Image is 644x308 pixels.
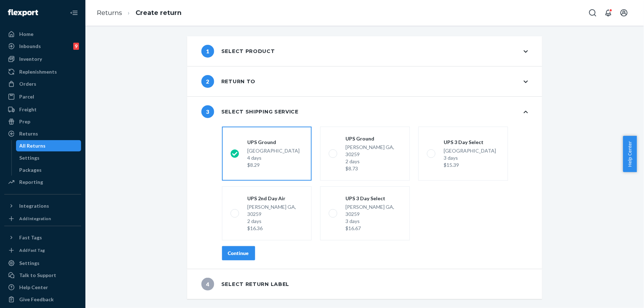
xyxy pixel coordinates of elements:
div: UPS Ground [346,135,401,142]
div: UPS 3 Day Select [346,195,401,202]
div: Help Center [19,284,48,291]
div: $8.73 [346,165,401,172]
div: Home [19,31,33,38]
div: 9 [73,43,79,50]
div: UPS Ground [248,139,300,146]
button: Help Center [623,136,637,172]
button: Open notifications [601,6,616,20]
a: Settings [4,257,81,269]
button: Integrations [4,200,81,212]
div: 4 days [248,154,300,161]
div: $16.67 [346,225,401,232]
div: [PERSON_NAME] GA, 30259 [248,203,303,232]
div: $15.39 [444,161,496,169]
a: Returns [4,128,81,139]
div: Give Feedback [19,296,54,303]
div: Select product [201,45,275,58]
a: Talk to Support [4,270,81,281]
button: Fast Tags [4,232,81,243]
div: Reporting [19,179,43,186]
button: Open account menu [617,6,631,20]
div: 2 days [248,218,303,225]
div: Return to [201,75,255,88]
div: Inbounds [19,43,41,50]
div: Packages [20,166,42,174]
div: Replenishments [19,68,57,75]
ol: breadcrumbs [91,2,187,23]
div: Fast Tags [19,234,42,241]
div: Add Integration [19,216,51,222]
a: Inbounds9 [4,41,81,52]
a: Settings [16,152,81,164]
span: 4 [201,278,214,291]
div: Settings [19,260,39,267]
a: All Returns [16,140,81,152]
a: Create return [136,9,181,17]
button: Close Navigation [67,6,81,20]
img: Flexport logo [8,9,38,16]
div: 2 days [346,158,401,165]
a: Orders [4,78,81,90]
a: Inventory [4,53,81,65]
a: Prep [4,116,81,127]
a: Parcel [4,91,81,102]
div: Orders [19,80,36,87]
div: [GEOGRAPHIC_DATA] [444,147,496,169]
div: Talk to Support [19,272,56,279]
div: [PERSON_NAME] GA, 30259 [346,144,401,172]
div: UPS 2nd Day Air [248,195,303,202]
div: Select return label [201,278,289,291]
button: Continue [222,246,255,260]
div: Returns [19,130,38,137]
div: Integrations [19,202,49,209]
div: All Returns [20,142,46,149]
span: 3 [201,105,214,118]
div: Continue [228,250,249,257]
div: Parcel [19,93,34,100]
a: Freight [4,104,81,115]
a: Help Center [4,282,81,293]
a: Replenishments [4,66,81,78]
div: 3 days [346,218,401,225]
button: Give Feedback [4,294,81,305]
a: Reporting [4,176,81,188]
div: UPS 3 Day Select [444,139,496,146]
div: [PERSON_NAME] GA, 30259 [346,203,401,232]
div: Add Fast Tag [19,247,45,253]
div: Select shipping service [201,105,299,118]
div: Settings [20,154,40,161]
div: Prep [19,118,30,125]
button: Open Search Box [586,6,600,20]
div: [GEOGRAPHIC_DATA] [248,147,300,169]
span: 2 [201,75,214,88]
a: Add Integration [4,214,81,223]
div: Inventory [19,55,42,63]
a: Home [4,28,81,40]
div: $16.36 [248,225,303,232]
div: $8.29 [248,161,300,169]
a: Packages [16,164,81,176]
a: Returns [97,9,122,17]
div: Freight [19,106,37,113]
span: 1 [201,45,214,58]
a: Add Fast Tag [4,246,81,255]
div: 3 days [444,154,496,161]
